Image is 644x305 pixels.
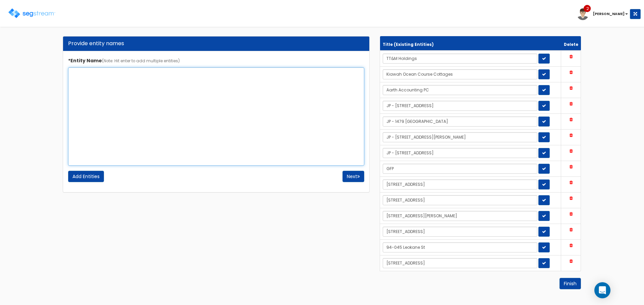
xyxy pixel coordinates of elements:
[8,8,55,18] img: logo.png
[383,42,434,47] small: Title (Existing Entities)
[342,171,364,182] button: Next
[559,278,581,289] button: Finish
[68,40,364,48] div: Provide entity names
[68,171,104,182] input: Add Entities
[594,282,610,298] div: Open Intercom Messenger
[586,6,589,12] span: 2
[593,11,625,16] b: [PERSON_NAME]
[577,8,589,20] img: avatar.png
[68,55,180,64] label: *Entity Name
[102,58,180,64] small: (Note: Hit enter to add multiple entities)
[564,42,578,47] small: Delete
